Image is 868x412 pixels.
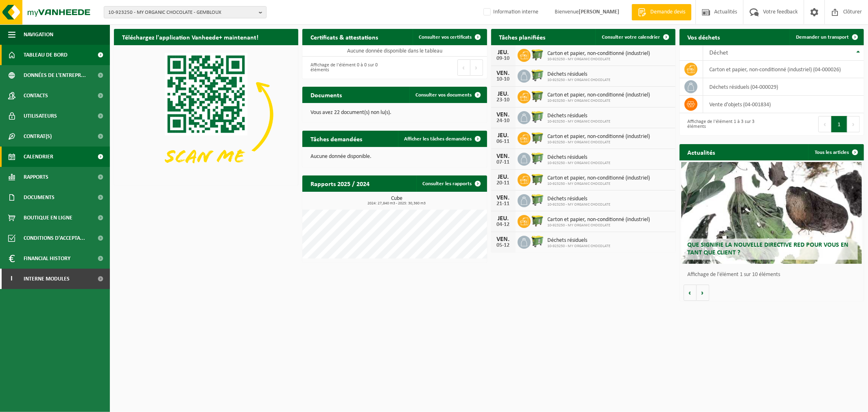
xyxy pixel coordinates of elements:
[548,161,611,166] span: 10-923250 - MY ORGANIC CHOCOLATE
[595,29,675,45] a: Consulter votre calendrier
[548,223,650,228] span: 10-923250 - MY ORGANIC CHOCOLATE
[703,61,864,78] td: carton et papier, non-conditionné (industriel) (04-000026)
[548,92,650,99] span: Carton et papier, non-conditionné (industriel)
[24,65,86,85] span: Données de l'entrepr...
[306,196,487,206] h3: Cube
[24,167,48,187] span: Rapports
[531,131,544,145] img: WB-1100-HPE-GN-50
[697,285,709,301] button: Volgende
[796,35,849,40] span: Demander un transport
[495,97,512,103] div: 23-10
[818,116,831,132] button: Previous
[306,59,391,77] div: Affichage de l'élément 0 à 0 sur 0 éléments
[310,154,479,160] p: Aucune donnée disponible.
[531,193,544,207] img: WB-0660-HPE-GN-50
[531,68,544,82] img: WB-0660-HPE-GN-50
[302,29,386,45] h2: Certificats & attestations
[495,77,512,82] div: 10-10
[470,59,483,76] button: Next
[548,57,650,62] span: 10-923250 - MY ORGANIC CHOCOLATE
[531,89,544,103] img: WB-1100-HPE-GN-50
[531,172,544,186] img: WB-1100-HPE-GN-50
[302,175,378,191] h2: Rapports 2025 / 2024
[548,50,650,57] span: Carton et papier, non-conditionné (industriel)
[24,208,72,228] span: Boutique en ligne
[495,222,512,228] div: 04-12
[495,49,512,56] div: JEU.
[847,116,860,132] button: Next
[302,87,350,103] h2: Documents
[404,136,472,142] span: Afficher les tâches demandées
[684,115,768,133] div: Affichage de l'élément 1 à 3 sur 3 éléments
[24,228,85,248] span: Conditions d'accepta...
[104,6,267,18] button: 10-923250 - MY ORGANIC CHOCOLATE - GEMBLOUX
[495,180,512,186] div: 20-11
[548,237,611,244] span: Déchets résiduels
[482,6,538,18] label: Information interne
[24,147,53,167] span: Calendrier
[831,116,847,132] button: 1
[789,29,863,45] a: Demander un transport
[703,78,864,96] td: déchets résiduels (04-000029)
[495,195,512,201] div: VEN.
[680,144,724,160] h2: Actualités
[495,139,512,145] div: 06-11
[548,113,611,119] span: Déchets résiduels
[24,85,48,106] span: Contacts
[302,131,370,147] h2: Tâches demandées
[495,91,512,97] div: JEU.
[548,134,650,140] span: Carton et papier, non-conditionné (industriel)
[548,154,611,161] span: Déchets résiduels
[495,215,512,222] div: JEU.
[531,110,544,124] img: WB-0660-HPE-GN-50
[531,234,544,248] img: WB-0660-HPE-GN-50
[548,217,650,223] span: Carton et papier, non-conditionné (industriel)
[808,144,863,160] a: Tous les articles
[8,269,15,289] span: I
[687,242,848,256] span: Que signifie la nouvelle directive RED pour vous en tant que client ?
[302,45,487,57] td: Aucune donnée disponible dans le tableau
[495,174,512,180] div: JEU.
[632,4,691,20] a: Demande devis
[495,118,512,124] div: 24-10
[24,126,52,147] span: Contrat(s)
[24,248,70,269] span: Financial History
[531,151,544,165] img: WB-0660-HPE-GN-50
[495,201,512,207] div: 21-11
[548,196,611,202] span: Déchets résiduels
[24,24,53,45] span: Navigation
[495,236,512,243] div: VEN.
[548,140,650,145] span: 10-923250 - MY ORGANIC CHOCOLATE
[495,56,512,61] div: 09-10
[495,70,512,77] div: VEN.
[413,29,486,45] a: Consulter vos certificats
[398,131,486,147] a: Afficher les tâches demandées
[306,202,487,206] span: 2024: 27,840 m3 - 2025: 30,360 m3
[648,8,687,16] span: Demande devis
[495,153,512,160] div: VEN.
[114,29,267,45] h2: Téléchargez l'application Vanheede+ maintenant!
[709,50,728,56] span: Déchet
[491,29,554,45] h2: Tâches planifiées
[680,29,728,45] h2: Vos déchets
[548,202,611,207] span: 10-923250 - MY ORGANIC CHOCOLATE
[548,119,611,124] span: 10-923250 - MY ORGANIC CHOCOLATE
[310,110,479,116] p: Vous avez 22 document(s) non lu(s).
[548,244,611,249] span: 10-923250 - MY ORGANIC CHOCOLATE
[24,187,55,208] span: Documents
[684,285,697,301] button: Vorige
[24,106,57,126] span: Utilisateurs
[548,182,650,186] span: 10-923250 - MY ORGANIC CHOCOLATE
[548,175,650,182] span: Carton et papier, non-conditionné (industriel)
[548,99,650,103] span: 10-923250 - MY ORGANIC CHOCOLATE
[688,272,860,278] p: Affichage de l'élément 1 sur 10 éléments
[416,175,486,192] a: Consulter les rapports
[495,132,512,139] div: JEU.
[681,162,862,264] a: Que signifie la nouvelle directive RED pour vous en tant que client ?
[495,112,512,118] div: VEN.
[495,160,512,165] div: 07-11
[419,35,472,40] span: Consulter vos certificats
[24,269,70,289] span: Interne modules
[457,59,470,76] button: Previous
[531,48,544,61] img: WB-1100-HPE-GN-50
